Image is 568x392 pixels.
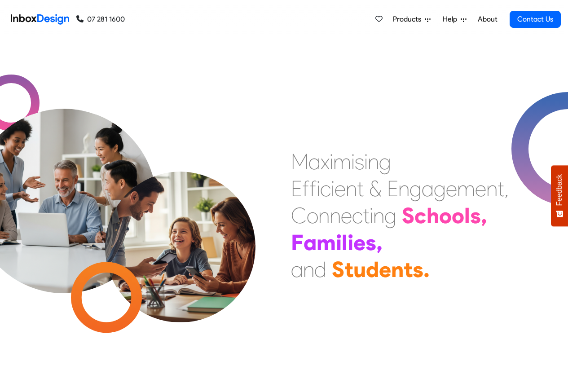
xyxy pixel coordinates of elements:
div: a [308,148,321,175]
div: n [346,175,357,202]
div: M [291,148,308,175]
div: t [404,256,413,283]
div: S [332,256,344,283]
a: Contact Us [510,11,561,28]
div: m [333,148,351,175]
button: Feedback - Show survey [551,165,568,226]
div: m [317,229,336,256]
span: Help [443,14,461,25]
span: Feedback [555,174,564,206]
img: parents_with_child.png [86,134,274,322]
div: h [427,202,439,229]
div: E [291,175,302,202]
div: t [344,256,353,283]
a: About [475,10,500,28]
div: l [464,202,470,229]
div: i [370,202,373,229]
div: , [504,175,509,202]
div: g [434,175,446,202]
div: a [304,229,317,256]
div: o [439,202,452,229]
div: e [475,175,486,202]
div: n [368,148,379,175]
a: Products [389,10,434,28]
div: n [373,202,384,229]
div: a [422,175,434,202]
div: g [409,175,422,202]
div: x [321,148,330,175]
div: c [352,202,363,229]
div: g [384,202,396,229]
div: t [357,175,364,202]
div: e [335,175,346,202]
div: o [307,202,318,229]
div: m [457,175,475,202]
a: Help [439,10,470,28]
div: Maximising Efficient & Engagement, Connecting Schools, Families, and Students. [291,148,509,283]
div: c [414,202,427,229]
div: , [376,229,383,256]
div: s [355,148,364,175]
div: f [309,175,317,202]
div: g [379,148,391,175]
div: e [353,229,365,256]
div: & [369,175,382,202]
div: C [291,202,307,229]
div: n [330,202,341,229]
div: F [291,229,304,256]
div: d [366,256,379,283]
div: d [314,256,326,283]
a: 07 281 1600 [76,14,125,25]
div: . [423,256,430,283]
div: n [303,256,314,283]
div: s [470,202,481,229]
div: a [291,256,303,283]
div: o [452,202,464,229]
div: n [391,256,404,283]
div: f [302,175,309,202]
div: i [331,175,335,202]
div: e [379,256,391,283]
div: n [398,175,409,202]
div: t [363,202,370,229]
div: e [446,175,457,202]
div: i [364,148,368,175]
div: i [330,148,333,175]
div: S [402,202,414,229]
div: i [348,229,353,256]
div: i [317,175,320,202]
div: i [336,229,342,256]
div: E [387,175,398,202]
div: e [341,202,352,229]
div: i [351,148,355,175]
div: s [365,229,376,256]
div: c [320,175,331,202]
div: n [318,202,330,229]
div: l [342,229,348,256]
span: Products [393,14,425,25]
div: s [413,256,423,283]
div: t [498,175,504,202]
div: n [486,175,498,202]
div: u [353,256,366,283]
div: , [481,202,487,229]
